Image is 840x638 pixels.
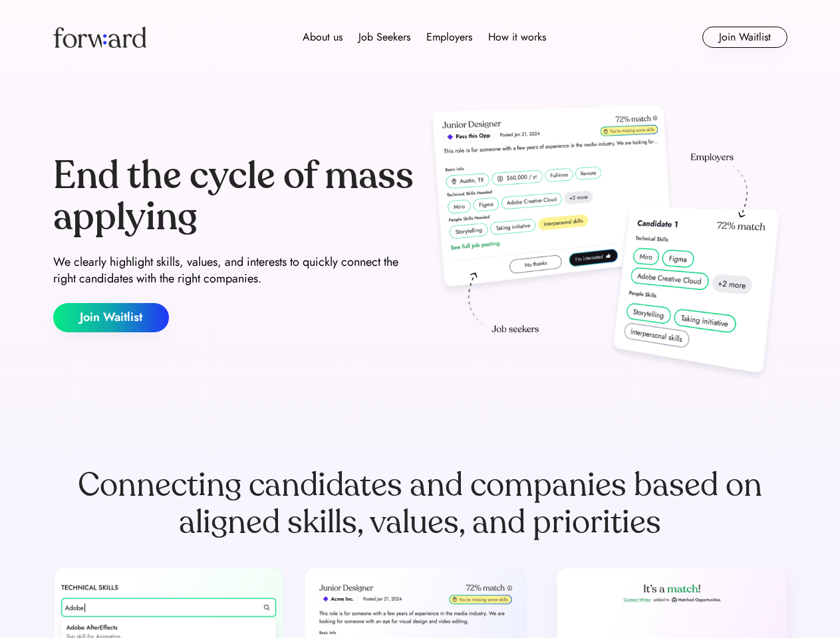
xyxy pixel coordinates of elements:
img: hero-image.png [426,101,787,387]
img: Forward logo [53,27,146,48]
div: End the cycle of mass applying [53,156,415,237]
div: Job Seekers [358,29,410,45]
div: We clearly highlight skills, values, and interests to quickly connect the right candidates with t... [53,254,415,287]
div: How it works [488,29,546,45]
div: Connecting candidates and companies based on aligned skills, values, and priorities [53,467,787,541]
button: Join Waitlist [53,303,169,332]
div: About us [303,29,343,45]
button: Join Waitlist [702,27,787,48]
div: Employers [426,29,472,45]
